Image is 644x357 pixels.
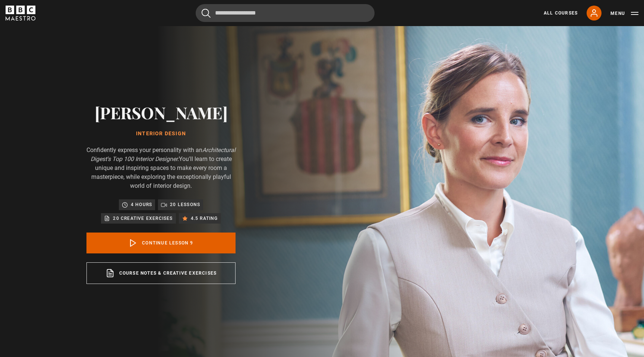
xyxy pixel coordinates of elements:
h1: Interior Design [86,131,236,137]
button: Toggle navigation [610,10,638,17]
a: All Courses [544,10,578,16]
p: Confidently express your personality with an You'll learn to create unique and inspiring spaces t... [86,146,236,190]
svg: BBC Maestro [6,6,35,20]
a: Course notes & creative exercises [86,262,236,284]
p: 4 hours [131,201,152,208]
h2: [PERSON_NAME] [86,103,236,122]
p: 20 creative exercises [113,215,173,222]
a: Continue lesson 9 [86,233,236,253]
input: Search [196,4,375,22]
p: 20 lessons [170,201,200,208]
button: Submit the search query [202,9,211,18]
p: 4.5 rating [191,215,218,222]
